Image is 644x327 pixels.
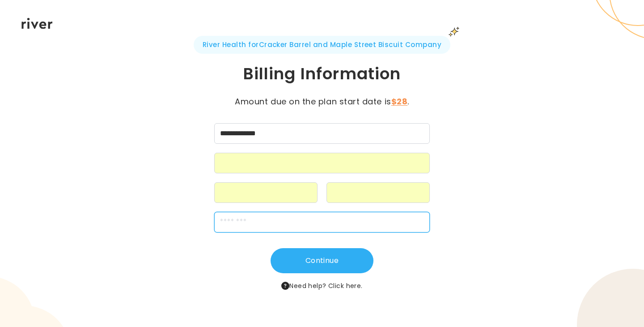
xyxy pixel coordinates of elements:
[391,96,408,107] strong: $28
[220,189,312,198] iframe: Secure expiration date input frame
[271,248,373,273] button: Continue
[214,123,430,144] input: cardName
[194,36,450,54] span: River Health for Cracker Barrel and Maple Street Biscuit Company
[281,280,362,291] span: Need help?
[168,63,476,85] h1: Billing Information
[214,212,430,232] input: zipCode
[220,159,424,168] iframe: Secure card number input frame
[221,95,423,108] p: Amount due on the plan start date is .
[328,280,363,291] button: Click here.
[332,189,424,198] iframe: Secure CVC input frame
